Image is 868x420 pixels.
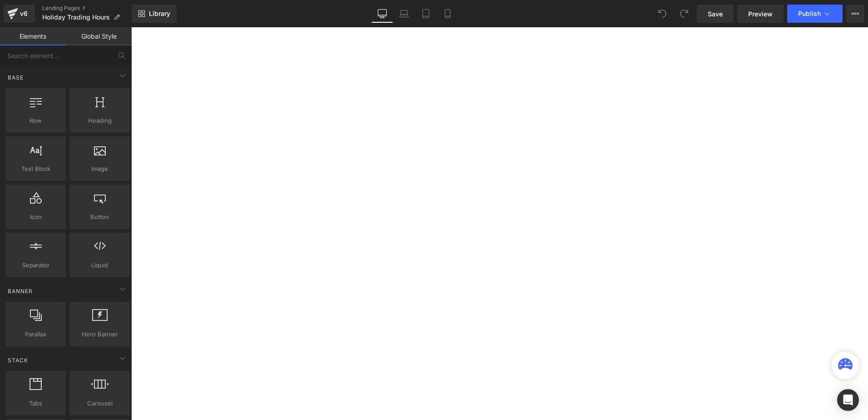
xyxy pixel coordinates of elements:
span: Heading [72,116,127,125]
a: v6 [4,5,35,23]
span: Separator [8,260,63,270]
span: Icon [8,212,63,222]
a: Global Style [66,27,132,45]
span: Text Block [8,164,63,174]
a: Preview [737,5,784,23]
span: Save [708,9,723,19]
span: Carousel [72,399,127,408]
button: Undo [653,5,671,23]
div: v6 [18,8,30,20]
span: Parallax [8,330,63,339]
span: Preview [748,9,773,19]
button: Publish [787,5,843,23]
button: Redo [675,5,693,23]
span: Publish [798,10,821,17]
span: Row [8,116,63,125]
a: Tablet [415,5,437,23]
button: More [846,5,864,23]
span: Stack [7,356,29,365]
span: Image [72,164,127,174]
span: Base [7,73,25,82]
a: Desktop [371,5,393,23]
div: Open Intercom Messenger [837,389,859,411]
a: Mobile [437,5,459,23]
span: Banner [7,287,34,295]
a: Laptop [393,5,415,23]
a: New Library [132,5,177,23]
span: Holiday Trading Hours [42,14,110,21]
span: Button [72,212,127,222]
span: Library [149,10,170,18]
span: Liquid [72,260,127,270]
span: Tabs [8,399,63,408]
a: Landing Pages [42,5,132,12]
span: Hero Banner [72,330,127,339]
